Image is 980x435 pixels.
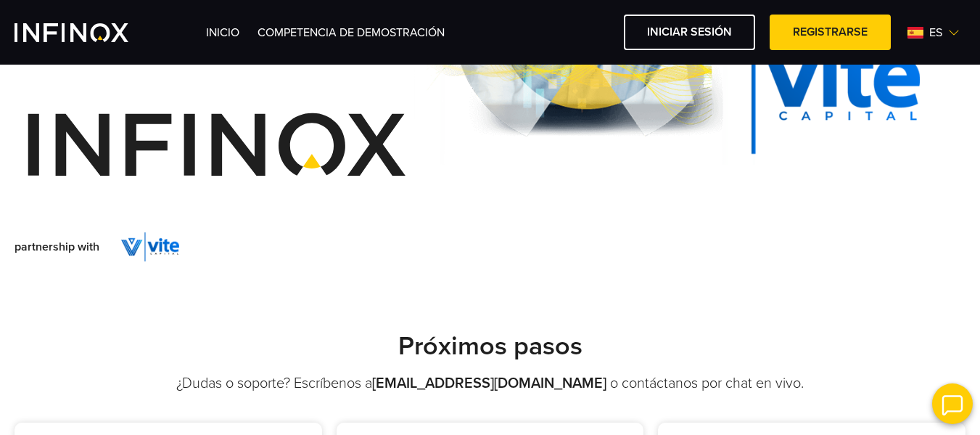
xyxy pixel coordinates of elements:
[372,375,610,392] a: [EMAIL_ADDRESS][DOMAIN_NAME]
[770,15,891,50] a: Registrarse
[258,25,445,40] a: Competencia de Demostración
[37,373,944,394] p: ¿Dudas o soporte? Escríbenos a o contáctanos por chat en vivo.
[15,330,965,362] h2: Próximos pasos
[206,25,239,40] a: INICIO
[932,383,973,424] img: open convrs live chat
[923,24,948,41] span: es
[15,23,162,42] a: INFINOX Vite
[15,238,99,256] span: partnership with
[624,15,755,50] a: Iniciar sesión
